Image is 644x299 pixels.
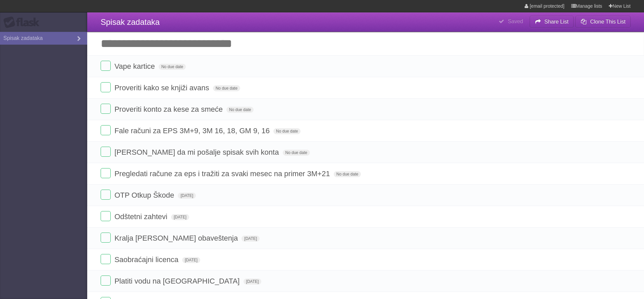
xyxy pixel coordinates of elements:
[101,125,111,135] label: Done
[171,214,189,220] span: [DATE]
[101,276,111,286] label: Done
[530,16,574,28] button: Share List
[244,279,262,285] span: [DATE]
[114,84,211,92] span: Proveriti kako se knjiži avans
[101,190,111,200] label: Done
[114,277,241,285] span: Platiti vodu na [GEOGRAPHIC_DATA]
[114,105,224,113] span: Proveriti konto za kese za smeće
[182,257,200,263] span: [DATE]
[575,16,631,28] button: Clone This List
[241,236,260,242] span: [DATE]
[101,17,160,27] span: Spisak zadataka
[101,254,111,264] label: Done
[114,255,180,264] span: Saobraćajni licenca
[508,18,523,24] b: Saved
[114,62,157,70] span: Vape kartice
[226,107,254,113] span: No due date
[101,82,111,92] label: Done
[101,104,111,114] label: Done
[114,148,280,156] span: [PERSON_NAME] da mi pošalje spisak svih konta
[101,168,111,178] label: Done
[213,85,240,91] span: No due date
[114,127,271,135] span: Fale računi za EPS 3M+9, 3M 16, 18, GM 9, 16
[590,19,626,24] b: Clone This List
[101,147,111,157] label: Done
[114,234,239,242] span: Kralja [PERSON_NAME] obaveštenja
[334,171,361,177] span: No due date
[114,169,332,178] span: Pregledati račune za eps i tražiti za svaki mesec na primer 3M+21
[273,128,301,134] span: No due date
[178,193,196,199] span: [DATE]
[114,212,169,221] span: Odštetni zahtevi
[159,64,186,70] span: No due date
[3,16,44,29] div: Flask
[101,211,111,221] label: Done
[101,233,111,243] label: Done
[114,191,176,199] span: OTP Otkup Škode
[101,61,111,71] label: Done
[283,150,310,156] span: No due date
[530,3,565,9] span: [email protected]
[544,19,569,24] b: Share List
